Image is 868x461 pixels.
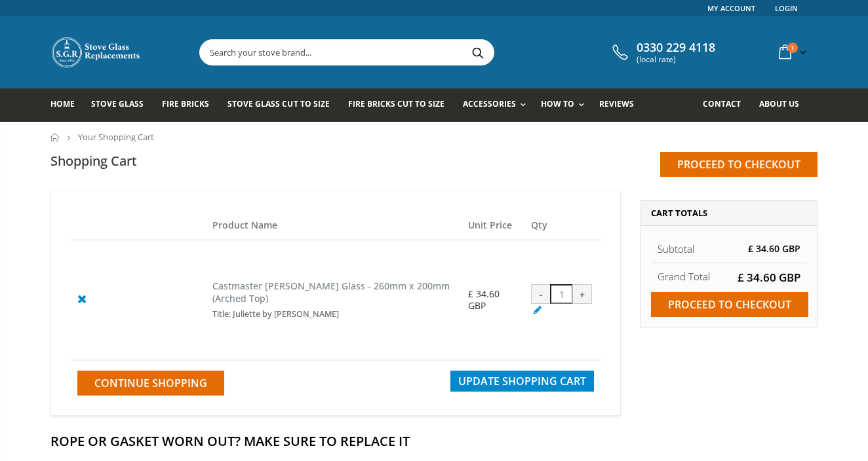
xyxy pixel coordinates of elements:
[524,211,601,240] th: Qty
[200,40,641,65] input: Search your stove brand...
[50,152,137,170] h1: Shopping Cart
[212,308,455,320] div: Title: Juliette by [PERSON_NAME]
[651,207,707,219] span: Cart Totals
[50,432,818,450] h2: Rope Or Gasket Worn Out? Make Sure To Replace It
[462,211,524,240] th: Unit Price
[50,98,75,109] span: Home
[703,88,751,122] a: Contact
[50,88,85,122] a: Home
[91,88,153,122] a: Stove Glass
[637,41,715,55] span: 0330 229 4118
[658,242,694,255] span: Subtotal
[468,287,500,312] span: £ 34.60 GBP
[738,270,800,285] span: £ 34.60 GBP
[450,371,594,392] button: Update Shopping Cart
[599,98,634,109] span: Reviews
[94,376,207,390] span: Continue Shopping
[651,292,808,317] input: Proceed to checkout
[637,55,715,64] span: (local rate)
[463,88,532,122] a: Accessories
[660,152,818,177] input: Proceed to checkout
[212,280,450,304] a: Castmaster [PERSON_NAME] Glass - 260mm x 200mm (Arched Top)
[748,242,800,255] span: £ 34.60 GBP
[348,98,444,109] span: Fire Bricks Cut To Size
[774,39,809,65] a: 1
[463,98,516,109] span: Accessories
[463,40,492,65] button: Search
[541,88,591,122] a: How To
[787,43,798,53] span: 1
[541,98,574,109] span: How To
[227,98,329,109] span: Stove Glass Cut To Size
[50,133,60,141] a: Home
[78,131,154,143] span: Your Shopping Cart
[609,41,715,64] a: 0330 229 4118 (local rate)
[206,211,462,240] th: Product Name
[162,88,219,122] a: Fire Bricks
[572,284,592,304] div: +
[348,88,454,122] a: Fire Bricks Cut To Size
[458,374,586,388] span: Update Shopping Cart
[77,371,224,396] a: Continue Shopping
[703,98,741,109] span: Contact
[599,88,644,122] a: Reviews
[759,98,799,109] span: About us
[759,88,809,122] a: About us
[227,88,339,122] a: Stove Glass Cut To Size
[50,36,142,69] img: Stove Glass Replacement
[531,284,551,304] div: -
[658,270,710,283] strong: Grand Total
[162,98,209,109] span: Fire Bricks
[91,98,144,109] span: Stove Glass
